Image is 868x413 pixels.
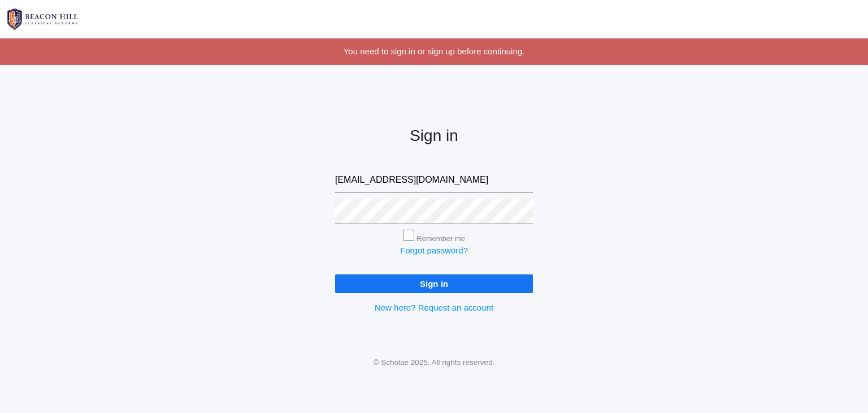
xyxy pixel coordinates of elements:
h2: Sign in [335,127,533,145]
label: Remember me [416,234,465,243]
input: Email address [335,167,533,193]
a: New here? Request an account [375,303,493,312]
input: Sign in [335,274,533,293]
a: Forgot password? [400,246,468,255]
